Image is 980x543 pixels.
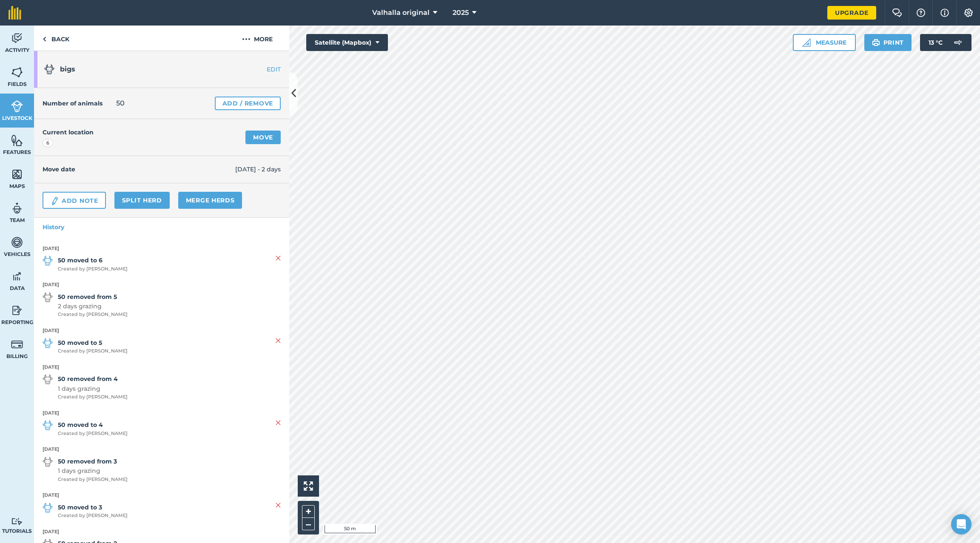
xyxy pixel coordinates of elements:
strong: [DATE] [43,327,281,335]
span: Created by [PERSON_NAME] [58,347,128,355]
img: svg+xml;base64,PHN2ZyB4bWxucz0iaHR0cDovL3d3dy53My5vcmcvMjAwMC9zdmciIHdpZHRoPSIxNyIgaGVpZ2h0PSIxNy... [940,8,949,18]
strong: 50 moved to 3 [58,503,128,512]
strong: [DATE] [43,409,281,417]
img: svg+xml;base64,PD94bWwgdmVyc2lvbj0iMS4wIiBlbmNvZGluZz0idXRmLTgiPz4KPCEtLSBHZW5lcmF0b3I6IEFkb2JlIE... [11,236,23,249]
img: svg+xml;base64,PD94bWwgdmVyc2lvbj0iMS4wIiBlbmNvZGluZz0idXRmLTgiPz4KPCEtLSBHZW5lcmF0b3I6IEFkb2JlIE... [43,457,53,467]
img: svg+xml;base64,PD94bWwgdmVyc2lvbj0iMS4wIiBlbmNvZGluZz0idXRmLTgiPz4KPCEtLSBHZW5lcmF0b3I6IEFkb2JlIE... [11,304,23,317]
a: Add Note [43,192,106,209]
button: Measure [793,34,856,51]
button: + [302,505,315,518]
button: 13 °C [920,34,971,51]
img: svg+xml;base64,PD94bWwgdmVyc2lvbj0iMS4wIiBlbmNvZGluZz0idXRmLTgiPz4KPCEtLSBHZW5lcmF0b3I6IEFkb2JlIE... [949,34,966,51]
img: A cog icon [963,9,974,17]
strong: [DATE] [43,528,281,536]
strong: 50 removed from 5 [58,292,128,301]
span: 1 days grazing [58,384,128,393]
img: svg+xml;base64,PD94bWwgdmVyc2lvbj0iMS4wIiBlbmNvZGluZz0idXRmLTgiPz4KPCEtLSBHZW5lcmF0b3I6IEFkb2JlIE... [43,420,53,430]
img: svg+xml;base64,PHN2ZyB4bWxucz0iaHR0cDovL3d3dy53My5vcmcvMjAwMC9zdmciIHdpZHRoPSIxOSIgaGVpZ2h0PSIyNC... [872,37,880,48]
button: Print [864,34,912,51]
img: Ruler icon [802,38,811,47]
img: svg+xml;base64,PHN2ZyB4bWxucz0iaHR0cDovL3d3dy53My5vcmcvMjAwMC9zdmciIHdpZHRoPSI1NiIgaGVpZ2h0PSI2MC... [11,134,23,147]
img: svg+xml;base64,PD94bWwgdmVyc2lvbj0iMS4wIiBlbmNvZGluZz0idXRmLTgiPz4KPCEtLSBHZW5lcmF0b3I6IEFkb2JlIE... [11,100,23,113]
span: [DATE] - 2 days [235,165,281,174]
a: Split herd [114,192,170,209]
span: Created by [PERSON_NAME] [58,512,128,520]
strong: [DATE] [43,364,281,371]
img: svg+xml;base64,PHN2ZyB4bWxucz0iaHR0cDovL3d3dy53My5vcmcvMjAwMC9zdmciIHdpZHRoPSIyMiIgaGVpZ2h0PSIzMC... [276,418,281,428]
img: svg+xml;base64,PHN2ZyB4bWxucz0iaHR0cDovL3d3dy53My5vcmcvMjAwMC9zdmciIHdpZHRoPSI1NiIgaGVpZ2h0PSI2MC... [11,168,23,181]
strong: [DATE] [43,492,281,499]
span: 1 days grazing [58,466,128,475]
span: Created by [PERSON_NAME] [58,393,128,401]
div: Open Intercom Messenger [951,514,971,534]
div: 6 [43,139,53,148]
img: svg+xml;base64,PD94bWwgdmVyc2lvbj0iMS4wIiBlbmNvZGluZz0idXRmLTgiPz4KPCEtLSBHZW5lcmF0b3I6IEFkb2JlIE... [11,338,23,351]
img: svg+xml;base64,PD94bWwgdmVyc2lvbj0iMS4wIiBlbmNvZGluZz0idXRmLTgiPz4KPCEtLSBHZW5lcmF0b3I6IEFkb2JlIE... [11,517,23,526]
img: svg+xml;base64,PD94bWwgdmVyc2lvbj0iMS4wIiBlbmNvZGluZz0idXRmLTgiPz4KPCEtLSBHZW5lcmF0b3I6IEFkb2JlIE... [11,270,23,283]
a: Add / Remove [215,97,281,110]
span: Created by [PERSON_NAME] [58,430,128,438]
span: 2025 [453,8,469,18]
span: Created by [PERSON_NAME] [58,476,128,483]
img: svg+xml;base64,PHN2ZyB4bWxucz0iaHR0cDovL3d3dy53My5vcmcvMjAwMC9zdmciIHdpZHRoPSI1NiIgaGVpZ2h0PSI2MC... [11,66,23,79]
span: 13 ° C [929,34,943,51]
span: bigs [60,65,75,73]
button: More [225,26,289,51]
button: – [302,518,315,530]
a: Upgrade [827,6,876,20]
img: Two speech bubbles overlapping with the left bubble in the forefront [892,9,902,17]
img: svg+xml;base64,PD94bWwgdmVyc2lvbj0iMS4wIiBlbmNvZGluZz0idXRmLTgiPz4KPCEtLSBHZW5lcmF0b3I6IEFkb2JlIE... [43,338,53,348]
a: History [34,218,289,236]
img: svg+xml;base64,PHN2ZyB4bWxucz0iaHR0cDovL3d3dy53My5vcmcvMjAwMC9zdmciIHdpZHRoPSIyMCIgaGVpZ2h0PSIyNC... [242,34,251,44]
img: svg+xml;base64,PD94bWwgdmVyc2lvbj0iMS4wIiBlbmNvZGluZz0idXRmLTgiPz4KPCEtLSBHZW5lcmF0b3I6IEFkb2JlIE... [11,202,23,215]
img: svg+xml;base64,PD94bWwgdmVyc2lvbj0iMS4wIiBlbmNvZGluZz0idXRmLTgiPz4KPCEtLSBHZW5lcmF0b3I6IEFkb2JlIE... [50,196,60,206]
a: Move [245,131,281,144]
h4: Number of animals [43,99,103,108]
strong: 50 moved to 5 [58,338,128,347]
img: svg+xml;base64,PD94bWwgdmVyc2lvbj0iMS4wIiBlbmNvZGluZz0idXRmLTgiPz4KPCEtLSBHZW5lcmF0b3I6IEFkb2JlIE... [43,292,53,302]
span: Created by [PERSON_NAME] [58,311,128,318]
img: Four arrows, one pointing top left, one top right, one bottom right and the last bottom left [304,481,313,491]
span: Created by [PERSON_NAME] [58,265,128,273]
h4: Move date [43,165,235,174]
strong: [DATE] [43,245,281,253]
strong: [DATE] [43,446,281,453]
a: Back [34,26,78,51]
strong: 50 removed from 3 [58,457,128,466]
img: svg+xml;base64,PD94bWwgdmVyc2lvbj0iMS4wIiBlbmNvZGluZz0idXRmLTgiPz4KPCEtLSBHZW5lcmF0b3I6IEFkb2JlIE... [43,256,53,266]
img: svg+xml;base64,PD94bWwgdmVyc2lvbj0iMS4wIiBlbmNvZGluZz0idXRmLTgiPz4KPCEtLSBHZW5lcmF0b3I6IEFkb2JlIE... [44,64,54,74]
strong: 50 moved to 4 [58,420,128,429]
img: svg+xml;base64,PD94bWwgdmVyc2lvbj0iMS4wIiBlbmNvZGluZz0idXRmLTgiPz4KPCEtLSBHZW5lcmF0b3I6IEFkb2JlIE... [11,32,23,45]
img: svg+xml;base64,PHN2ZyB4bWxucz0iaHR0cDovL3d3dy53My5vcmcvMjAwMC9zdmciIHdpZHRoPSIyMiIgaGVpZ2h0PSIzMC... [276,335,281,346]
img: svg+xml;base64,PD94bWwgdmVyc2lvbj0iMS4wIiBlbmNvZGluZz0idXRmLTgiPz4KPCEtLSBHZW5lcmF0b3I6IEFkb2JlIE... [43,503,53,513]
span: 2 days grazing [58,301,128,311]
a: EDIT [236,65,289,74]
strong: 50 removed from 4 [58,374,128,384]
span: Valhalla original [372,8,430,18]
img: A question mark icon [916,9,926,17]
img: svg+xml;base64,PHN2ZyB4bWxucz0iaHR0cDovL3d3dy53My5vcmcvMjAwMC9zdmciIHdpZHRoPSIyMiIgaGVpZ2h0PSIzMC... [276,253,281,263]
strong: [DATE] [43,281,281,289]
img: svg+xml;base64,PD94bWwgdmVyc2lvbj0iMS4wIiBlbmNvZGluZz0idXRmLTgiPz4KPCEtLSBHZW5lcmF0b3I6IEFkb2JlIE... [43,374,53,384]
img: fieldmargin Logo [9,6,21,20]
img: svg+xml;base64,PHN2ZyB4bWxucz0iaHR0cDovL3d3dy53My5vcmcvMjAwMC9zdmciIHdpZHRoPSIyMiIgaGVpZ2h0PSIzMC... [276,500,281,510]
button: Satellite (Mapbox) [306,34,388,51]
a: Merge Herds [178,192,242,209]
span: 50 [116,98,125,108]
img: svg+xml;base64,PHN2ZyB4bWxucz0iaHR0cDovL3d3dy53My5vcmcvMjAwMC9zdmciIHdpZHRoPSI5IiBoZWlnaHQ9IjI0Ii... [43,34,46,44]
strong: 50 moved to 6 [58,256,128,265]
h4: Current location [43,128,94,137]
